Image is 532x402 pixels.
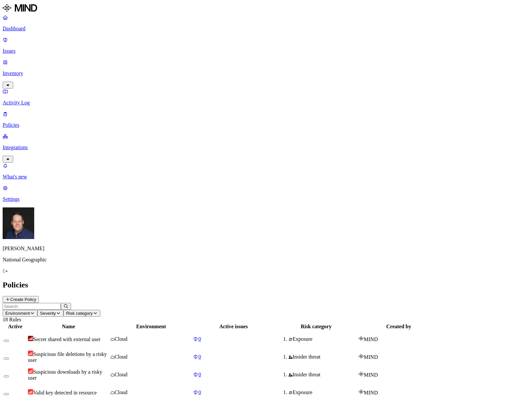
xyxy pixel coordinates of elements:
span: Cloud [114,354,127,360]
img: mind-logo-icon.svg [358,389,364,394]
span: Environment [5,311,30,316]
p: Activity Log [3,100,529,106]
a: Inventory [3,59,529,88]
p: Policies [3,122,529,128]
img: severity-high.svg [28,351,33,356]
a: 0 [193,354,274,360]
p: National Geographic [3,257,529,263]
span: MIND [364,390,378,395]
span: Cloud [114,336,127,342]
p: Dashboard [3,26,529,32]
input: Search [3,303,61,310]
img: mind-logo-icon.svg [358,336,364,341]
span: 0 [198,336,201,342]
div: Insider threat [289,372,357,378]
div: Environment [111,324,192,330]
span: 0 [198,354,201,360]
a: 0 [193,336,274,342]
div: Insider threat [289,354,357,360]
span: Valid key detected in resource [33,390,97,395]
span: MIND [364,354,378,360]
div: Risk category [275,324,357,330]
img: severity-critical.svg [28,336,33,341]
img: Mark DeCarlo [3,207,34,239]
p: Integrations [3,145,529,150]
span: Risk category [66,311,93,316]
img: MIND [3,3,37,13]
div: Name [28,324,109,330]
span: 0 [198,372,201,377]
span: Cloud [114,389,127,395]
a: Settings [3,185,529,202]
div: Active [4,324,27,330]
a: Dashboard [3,14,529,32]
span: Severity [40,311,56,316]
div: Created by [358,324,439,330]
div: Exposure [289,336,357,342]
a: Integrations [3,133,529,162]
a: What's new [3,163,529,180]
a: Issues [3,37,529,54]
div: Exposure [289,389,357,395]
a: 0 [193,372,274,378]
p: Issues [3,48,529,54]
img: mind-logo-icon.svg [358,371,364,377]
img: severity-high.svg [28,368,33,374]
img: mind-logo-icon.svg [358,354,364,359]
div: Active issues [193,324,274,330]
img: severity-high.svg [28,389,33,394]
h2: Policies [3,281,529,289]
p: What's new [3,174,529,180]
p: Settings [3,196,529,202]
span: Suspicious downloads by a risky user [28,369,102,381]
p: Inventory [3,70,529,76]
span: 0 [198,389,201,395]
a: Policies [3,111,529,128]
span: 18 Rules [3,317,21,322]
span: MIND [364,336,378,342]
a: MIND [3,3,529,14]
a: 0 [193,389,274,395]
span: Cloud [114,372,127,377]
span: Secret shared with external user [33,336,100,342]
span: MIND [364,372,378,378]
span: Suspicious file deletions by a risky user [28,351,107,363]
a: Activity Log [3,89,529,106]
button: Create Policy [3,296,39,303]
